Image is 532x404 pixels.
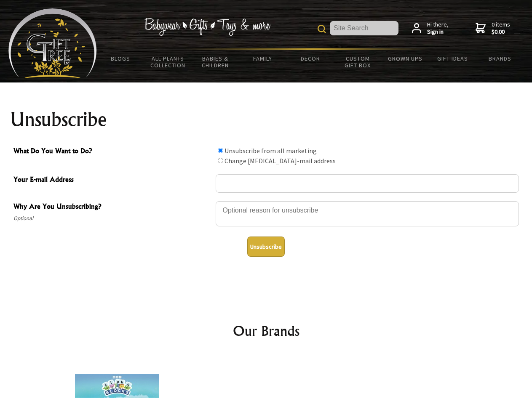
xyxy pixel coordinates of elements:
[13,201,211,213] span: Why Are You Unsubscribing?
[13,174,211,186] span: Your E-mail Address
[218,148,223,153] input: What Do You Want to Do?
[13,213,211,223] span: Optional
[476,21,510,36] a: 0 items$0.00
[13,146,211,158] span: What Do You Want to Do?
[144,18,270,36] img: Babywear - Gifts - Toys & more
[427,21,449,36] span: Hi there,
[17,321,516,341] h2: Our Brands
[216,201,519,226] textarea: Why Are You Unsubscribing?
[239,50,287,67] a: Family
[218,158,223,163] input: What Do You Want to Do?
[286,50,334,67] a: Decor
[247,237,285,257] button: Unsubscribe
[476,50,524,67] a: Brands
[10,109,522,130] h1: Unsubscribe
[97,50,144,67] a: BLOGS
[8,8,97,78] img: Babyware - Gifts - Toys and more...
[216,174,519,193] input: Your E-mail Address
[429,50,476,67] a: Gift Ideas
[412,21,449,36] a: Hi there,Sign in
[427,28,449,36] strong: Sign in
[492,21,510,36] span: 0 items
[492,28,510,36] strong: $0.00
[381,50,429,67] a: Grown Ups
[144,50,192,74] a: All Plants Collection
[334,50,382,74] a: Custom Gift Box
[318,25,326,33] img: product search
[192,50,239,74] a: Babies & Children
[225,146,317,155] label: Unsubscribe from all marketing
[330,21,398,35] input: Site Search
[225,157,336,165] label: Change [MEDICAL_DATA]-mail address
